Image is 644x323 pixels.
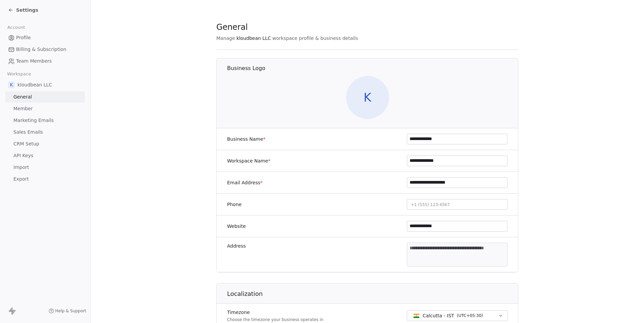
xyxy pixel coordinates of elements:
[4,69,34,79] span: Workspace
[407,199,507,210] button: +1 (555) 123-4567
[8,7,38,13] a: Settings
[16,46,66,53] span: Billing & Subscription
[227,317,323,322] p: Choose the timezone your business operates in
[16,7,38,13] span: Settings
[5,127,85,138] a: Sales Emails
[13,117,54,124] span: Marketing Emails
[55,308,86,314] span: Help & Support
[5,91,85,103] a: General
[17,81,52,88] span: kloudbean LLC
[5,138,85,149] a: CRM Setup
[227,65,519,72] h1: Business Logo
[411,202,450,207] span: +1 (555) 123-4567
[5,44,85,55] a: Billing & Subscription
[16,34,31,41] span: Profile
[227,136,266,142] label: Business Name
[5,162,85,173] a: Import
[4,22,28,33] span: Account
[236,35,271,42] span: kloudbean LLC
[457,313,483,319] span: ( UTC+05:30 )
[5,150,85,161] a: API Keys
[227,309,323,316] label: Timezone
[13,152,33,159] span: API Keys
[216,22,248,32] span: General
[5,103,85,114] a: Member
[49,308,86,314] a: Help & Support
[227,243,246,249] label: Address
[8,81,15,88] span: k
[16,58,52,65] span: Team Members
[13,129,43,136] span: Sales Emails
[13,176,29,183] span: Export
[227,179,263,186] label: Email Address
[13,164,29,171] span: Import
[423,312,454,319] span: Calcutta - IST
[5,56,85,67] a: Team Members
[13,140,39,147] span: CRM Setup
[227,157,270,164] label: Workspace Name
[5,115,85,126] a: Marketing Emails
[13,93,32,101] span: General
[5,32,85,43] a: Profile
[227,201,241,208] label: Phone
[13,105,33,112] span: Member
[227,223,246,230] label: Website
[216,35,235,42] span: Manage
[407,310,507,321] button: Calcutta - IST(UTC+05:30)
[5,174,85,185] a: Export
[272,35,358,42] span: workspace profile & business details
[346,76,389,119] span: K
[227,290,519,298] h1: Localization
